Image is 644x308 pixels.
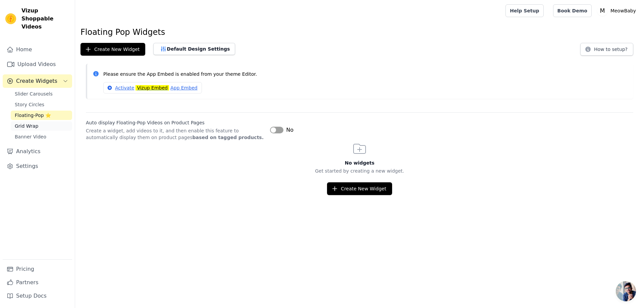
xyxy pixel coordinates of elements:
strong: based on tagged products. [193,135,264,140]
button: No [270,126,293,134]
a: Settings [3,160,72,173]
span: Floating-Pop ⭐ [15,112,51,119]
a: Pricing [3,262,72,276]
span: Vizup Shoppable Videos [21,7,69,31]
a: ActivateVizup EmbedApp Embed [103,82,202,94]
button: Create New Widget [327,182,392,195]
span: Story Circles [15,101,44,108]
p: Create a widget, add videos to it, and then enable this feature to automatically display them on ... [86,127,265,141]
button: Default Design Settings [153,43,235,55]
a: Help Setup [505,4,543,17]
mark: Vizup Embed [136,85,169,90]
a: Banner Video [11,132,72,141]
a: How to setup? [580,48,633,54]
h3: No widgets [75,160,644,166]
span: Slider Carousels [15,90,53,97]
button: Create Widgets [3,74,72,88]
p: Get started by creating a new widget. [75,168,644,174]
p: MeowBaby [608,5,639,17]
span: Grid Wrap [15,123,38,129]
div: Otwarty czat [616,281,636,301]
p: Please ensure the App Embed is enabled from your theme Editor. [103,70,628,78]
a: Grid Wrap [11,121,72,131]
span: Create Widgets [16,77,57,85]
img: Vizup [5,13,16,24]
h1: Floating Pop Widgets [80,27,639,38]
label: Auto display Floating-Pop Videos on Product Pages [86,119,265,126]
a: Floating-Pop ⭐ [11,111,72,120]
a: Setup Docs [3,289,72,303]
a: Analytics [3,145,72,158]
button: M MeowBaby [597,5,639,17]
span: Banner Video [15,133,46,140]
a: Slider Carousels [11,89,72,99]
a: Upload Videos [3,58,72,71]
button: How to setup? [580,43,633,56]
a: Story Circles [11,100,72,109]
button: Create New Widget [80,43,145,56]
a: Home [3,43,72,56]
a: Partners [3,276,72,289]
text: M [600,7,605,14]
a: Book Demo [553,4,592,17]
span: No [286,126,293,134]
